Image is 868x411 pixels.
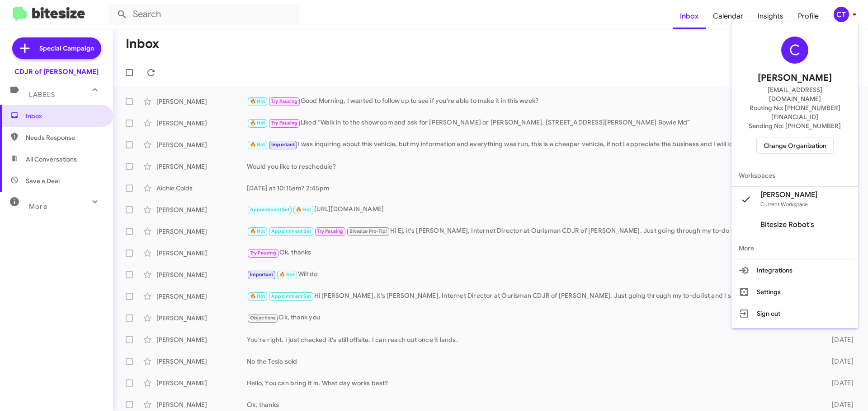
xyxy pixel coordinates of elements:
span: Workspaces [731,165,858,186]
span: [PERSON_NAME] [760,190,817,199]
div: C [781,37,808,64]
span: Routing No: [PHONE_NUMBER][FINANCIAL_ID] [742,103,847,121]
button: Settings [731,281,858,303]
span: Sending No: [PHONE_NUMBER] [749,121,841,130]
button: Sign out [731,303,858,324]
span: More [731,237,858,259]
span: [EMAIL_ADDRESS][DOMAIN_NAME] [742,85,847,103]
span: Current Workspace [760,201,808,208]
span: [PERSON_NAME] [758,71,832,85]
button: Change Organization [756,138,834,154]
span: Bitesize Robot's [760,220,814,229]
button: Integrations [731,259,858,281]
span: Change Organization [764,138,826,153]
